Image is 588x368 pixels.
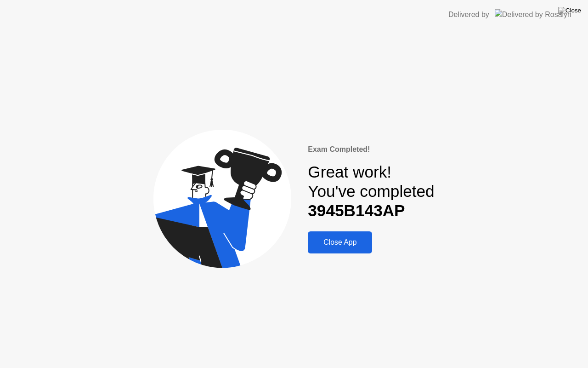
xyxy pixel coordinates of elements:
div: Exam Completed! [308,144,434,155]
button: Close App [308,231,372,253]
div: Delivered by [448,9,489,20]
img: Close [558,7,581,14]
div: Great work! You've completed [308,162,434,221]
b: 3945B143AP [308,201,405,219]
img: Delivered by Rosalyn [495,9,571,20]
div: Close App [311,238,369,247]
